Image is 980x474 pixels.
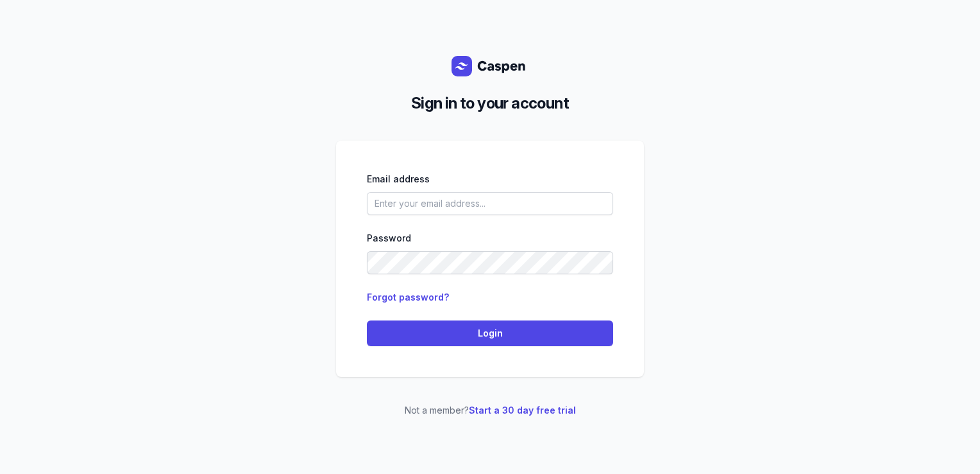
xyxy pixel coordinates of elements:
[367,192,613,215] input: Enter your email address...
[367,171,613,187] div: Email address
[375,326,605,341] span: Login
[367,320,613,346] button: Login
[346,92,634,115] h2: Sign in to your account
[367,231,613,246] div: Password
[367,292,449,303] a: Forgot password?
[469,405,576,416] a: Start a 30 day free trial
[336,403,644,418] p: Not a member?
